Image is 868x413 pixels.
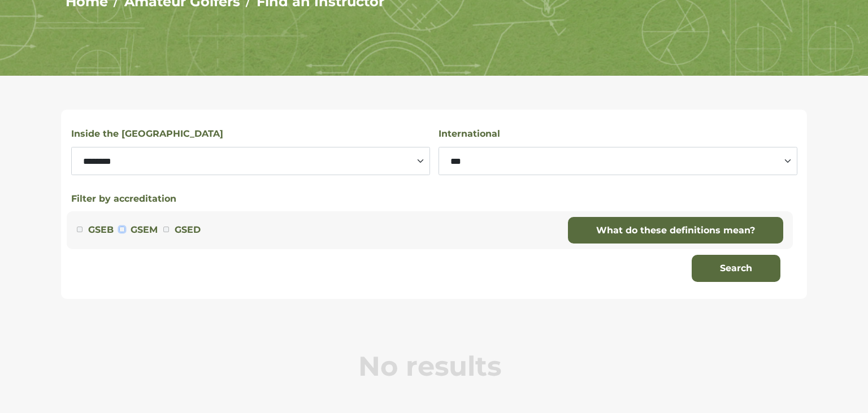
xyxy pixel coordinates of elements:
[71,147,430,175] select: Select a state
[439,147,797,175] select: Select a country
[71,192,176,206] button: Filter by accreditation
[175,223,201,237] label: GSED
[439,127,500,141] label: International
[692,255,780,282] button: Search
[67,350,793,382] p: No results
[568,217,783,244] a: What do these definitions mean?
[71,127,223,141] label: Inside the [GEOGRAPHIC_DATA]
[131,223,158,237] label: GSEM
[88,223,114,237] label: GSEB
